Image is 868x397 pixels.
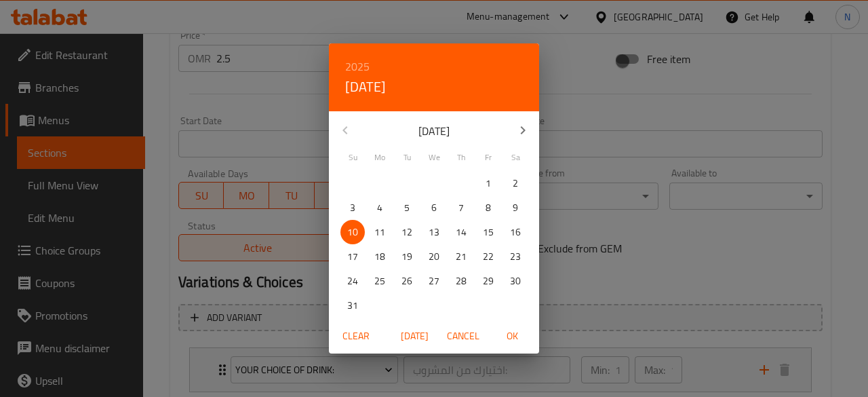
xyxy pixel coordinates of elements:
span: OK [496,328,528,345]
span: Su [340,151,365,164]
button: 31 [340,293,365,318]
button: 21 [449,244,473,269]
button: 17 [340,244,365,269]
p: 19 [401,248,412,265]
p: 24 [347,273,358,290]
p: [DATE] [361,123,507,139]
button: 10 [340,220,365,244]
button: Cancel [441,324,485,349]
p: 2 [513,175,518,192]
button: 28 [449,269,473,293]
button: 14 [449,220,473,244]
p: 31 [347,297,358,314]
button: 27 [422,269,446,293]
p: 8 [486,200,491,216]
p: 9 [513,200,518,216]
p: 7 [458,200,464,216]
p: 27 [429,273,439,290]
p: 15 [483,224,494,241]
button: 8 [476,195,500,220]
button: 13 [422,220,446,244]
p: 21 [456,248,467,265]
p: 20 [429,248,439,265]
button: 7 [449,195,473,220]
span: [DATE] [398,328,431,345]
p: 29 [483,273,494,290]
button: [DATE] [393,324,436,349]
button: 4 [368,195,392,220]
button: 30 [503,269,528,293]
button: 18 [368,244,392,269]
button: 26 [395,269,419,293]
button: 11 [368,220,392,244]
p: 26 [401,273,412,290]
p: 16 [510,224,521,241]
p: 28 [456,273,467,290]
p: 13 [429,224,439,241]
p: 12 [401,224,412,241]
span: Th [449,151,473,164]
button: 1 [476,171,500,195]
p: 22 [483,248,494,265]
span: Clear [340,328,372,345]
p: 5 [404,200,410,216]
span: We [422,151,446,164]
button: 25 [368,269,392,293]
button: 23 [503,244,528,269]
span: Tu [395,151,419,164]
button: 19 [395,244,419,269]
button: OK [490,324,534,349]
p: 4 [377,200,382,216]
p: 11 [374,224,385,241]
p: 17 [347,248,358,265]
button: 5 [395,195,419,220]
p: 6 [431,200,437,216]
button: 24 [340,269,365,293]
button: 2025 [345,57,370,76]
span: Cancel [447,328,479,345]
p: 14 [456,224,467,241]
button: [DATE] [345,76,386,98]
p: 10 [347,224,358,241]
button: 2 [503,171,528,195]
span: Fr [476,151,500,164]
span: Mo [368,151,392,164]
button: 20 [422,244,446,269]
p: 25 [374,273,385,290]
button: Clear [334,324,378,349]
button: 3 [340,195,365,220]
button: 29 [476,269,500,293]
p: 18 [374,248,385,265]
p: 3 [350,200,355,216]
span: Sa [503,151,528,164]
p: 1 [486,175,491,192]
p: 23 [510,248,521,265]
p: 30 [510,273,521,290]
button: 22 [476,244,500,269]
button: 6 [422,195,446,220]
button: 16 [503,220,528,244]
button: 9 [503,195,528,220]
button: 12 [395,220,419,244]
button: 15 [476,220,500,244]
